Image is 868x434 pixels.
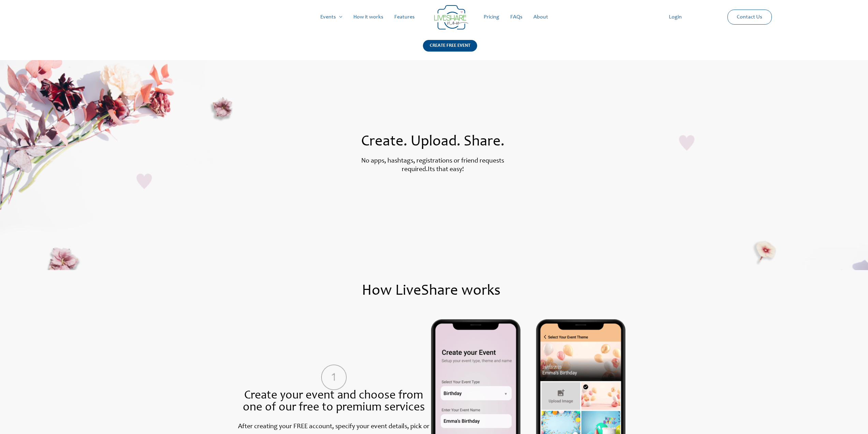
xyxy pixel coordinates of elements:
span: Create your event and choose from one of our free to premium services [243,390,425,414]
a: Pricing [478,6,505,28]
div: CREATE FREE EVENT [423,40,477,52]
img: hiw_step_one [321,365,347,390]
a: How it works [348,6,389,28]
h1: How LiveShare works [90,284,772,299]
label: Its that easy! [428,166,464,173]
a: FAQs [505,6,528,28]
span: Create. Upload. Share. [361,135,504,150]
a: Login [663,6,687,28]
a: Features [389,6,420,28]
img: LiveShare logo - Capture & Share Event Memories [434,5,468,30]
a: CREATE FREE EVENT [423,40,477,60]
a: About [528,6,554,28]
label: No apps, hashtags, registrations or friend requests required. [361,158,504,173]
a: Events [315,6,348,28]
a: Contact Us [731,10,768,24]
nav: Site Navigation [12,6,856,28]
